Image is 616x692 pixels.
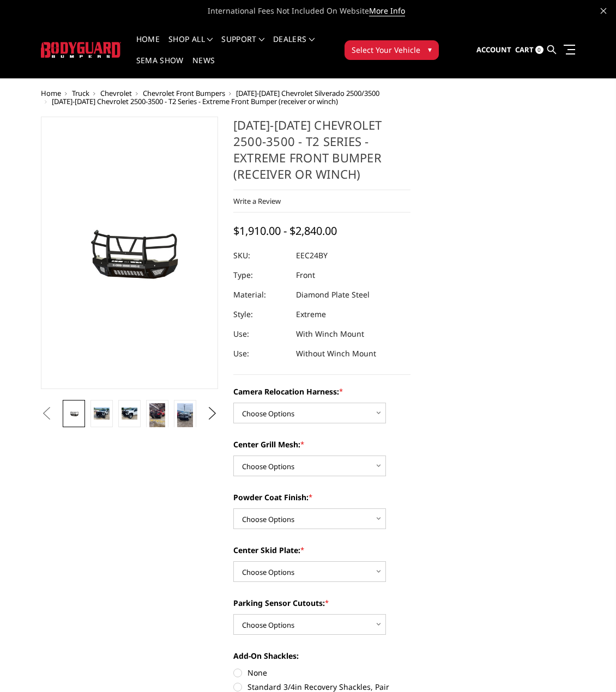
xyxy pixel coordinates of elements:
a: News [192,57,215,78]
button: Previous [38,405,55,422]
dt: Material: [233,285,288,305]
a: Support [221,35,264,57]
label: Powder Coat Finish: [233,491,410,503]
a: Chevrolet Front Bumpers [143,88,225,98]
dt: Style: [233,305,288,324]
dd: Extreme [296,305,326,324]
a: Cart 0 [515,35,543,65]
span: ▾ [428,44,432,55]
dt: Type: [233,265,288,285]
img: 2024-2025 Chevrolet 2500-3500 - T2 Series - Extreme Front Bumper (receiver or winch) [149,403,165,432]
img: 2024-2025 Chevrolet 2500-3500 - T2 Series - Extreme Front Bumper (receiver or winch) [177,403,193,432]
dd: With Winch Mount [296,324,364,344]
label: Camera Relocation Harness: [233,386,410,397]
label: Add-On Shackles: [233,650,410,661]
dt: SKU: [233,246,288,265]
a: SEMA Show [136,57,184,78]
a: Home [41,88,61,98]
a: Chevrolet [100,88,132,98]
h1: [DATE]-[DATE] Chevrolet 2500-3500 - T2 Series - Extreme Front Bumper (receiver or winch) [233,117,410,190]
a: Home [136,35,160,57]
span: Account [476,45,511,54]
dd: Front [296,265,315,285]
img: BODYGUARD BUMPERS [41,42,121,58]
a: More Info [369,5,405,16]
label: None [233,667,410,678]
span: [DATE]-[DATE] Chevrolet 2500-3500 - T2 Series - Extreme Front Bumper (receiver or winch) [52,96,338,106]
img: 2024-2025 Chevrolet 2500-3500 - T2 Series - Extreme Front Bumper (receiver or winch) [122,408,137,420]
span: Select Your Vehicle [352,44,420,56]
label: Center Skid Plate: [233,544,410,556]
a: Account [476,35,511,65]
button: Next [204,405,221,422]
label: Center Grill Mesh: [233,439,410,450]
a: Write a Review [233,196,281,206]
label: Parking Sensor Cutouts: [233,597,410,609]
a: shop all [168,35,213,57]
dd: EEC24BY [296,246,328,265]
dt: Use: [233,324,288,344]
a: [DATE]-[DATE] Chevrolet Silverado 2500/3500 [236,88,379,98]
dd: Without Winch Mount [296,344,376,363]
a: 2024-2025 Chevrolet 2500-3500 - T2 Series - Extreme Front Bumper (receiver or winch) [41,117,218,389]
span: Cart [515,45,534,54]
dt: Use: [233,344,288,363]
span: 0 [535,46,543,54]
a: Dealers [273,35,315,57]
img: 2024-2025 Chevrolet 2500-3500 - T2 Series - Extreme Front Bumper (receiver or winch) [94,408,110,420]
a: Truck [72,88,89,98]
button: Select Your Vehicle [345,40,439,60]
dd: Diamond Plate Steel [296,285,370,305]
span: $1,910.00 - $2,840.00 [233,223,337,238]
